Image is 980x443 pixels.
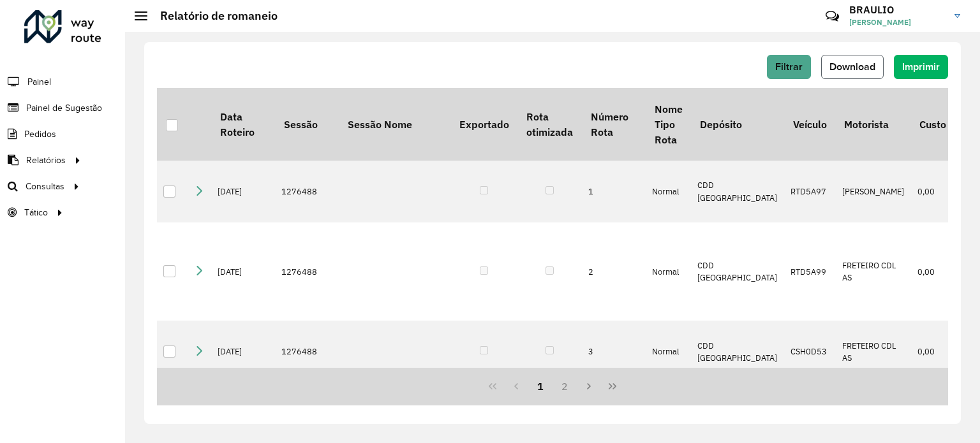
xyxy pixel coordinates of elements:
td: CSH0D53 [784,321,835,382]
td: 3 [582,321,646,382]
td: 0,00 [911,161,955,222]
td: 1276488 [275,321,339,382]
th: Motorista [836,88,911,161]
td: Normal [646,222,691,321]
td: Normal [646,161,691,222]
td: 1276488 [275,161,339,222]
button: Next Page [577,374,601,398]
td: CDD [GEOGRAPHIC_DATA] [691,222,784,321]
td: 2 [582,222,646,321]
span: Relatórios [26,154,66,167]
button: 2 [553,374,577,398]
span: Painel [27,75,51,89]
h3: BRAULIO [849,4,945,16]
button: Imprimir [894,55,948,79]
span: Download [829,61,875,72]
button: Download [821,55,884,79]
th: Sessão Nome [339,88,450,161]
button: Last Page [600,374,625,398]
button: 1 [528,374,553,398]
td: [PERSON_NAME] [836,161,911,222]
th: Veículo [784,88,835,161]
td: RTD5A99 [784,222,835,321]
th: Rota otimizada [517,88,581,161]
td: Normal [646,321,691,382]
span: Painel de Sugestão [26,101,102,115]
td: [DATE] [211,222,275,321]
span: Pedidos [24,127,56,141]
a: Contato Rápido [819,3,846,30]
td: CDD [GEOGRAPHIC_DATA] [691,321,784,382]
span: Tático [24,206,48,219]
td: 0,00 [911,321,955,382]
th: Custo [911,88,955,161]
td: 0,00 [911,222,955,321]
td: FRETEIRO CDL AS [836,222,911,321]
th: Depósito [691,88,784,161]
th: Número Rota [582,88,646,161]
td: 1276488 [275,222,339,321]
button: Filtrar [767,55,811,79]
td: FRETEIRO CDL AS [836,321,911,382]
span: Consultas [26,180,64,193]
td: CDD [GEOGRAPHIC_DATA] [691,161,784,222]
td: 1 [582,161,646,222]
span: [PERSON_NAME] [849,17,945,28]
span: Filtrar [775,61,803,72]
th: Exportado [450,88,517,161]
span: Imprimir [902,61,940,72]
th: Nome Tipo Rota [646,88,691,161]
td: [DATE] [211,321,275,382]
h2: Relatório de romaneio [147,9,278,23]
td: RTD5A97 [784,161,835,222]
th: Sessão [275,88,339,161]
th: Data Roteiro [211,88,275,161]
td: [DATE] [211,161,275,222]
